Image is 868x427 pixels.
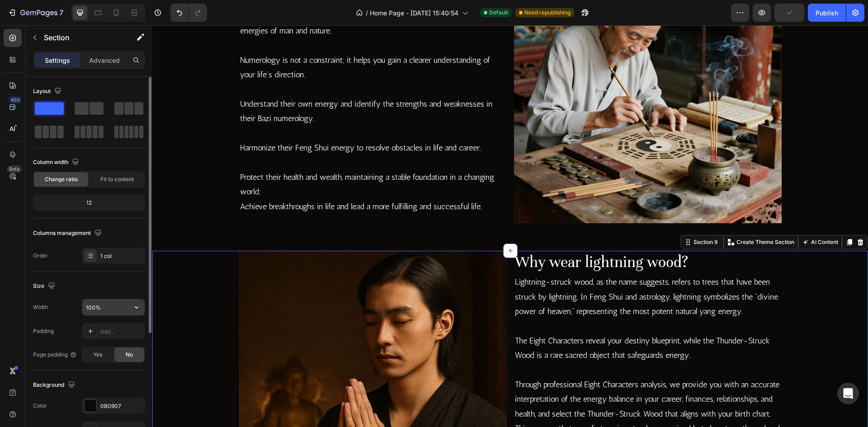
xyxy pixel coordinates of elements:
[362,225,629,249] h2: Why wear lightning wood?
[89,56,120,65] p: Advanced
[524,9,571,17] span: Need republishing
[100,252,143,260] div: 1 col
[88,115,354,130] p: Harmonize their Feng Shui energy to resolve obstacles in life and career.
[363,249,628,293] p: Lightning-struck wood, as the name suggests, refers to trees that have been struck by lightning. ...
[489,9,508,17] span: Default
[370,8,458,18] span: Home Page - [DATE] 15:40:54
[33,351,77,359] div: Page padding
[808,4,846,22] button: Publish
[837,383,859,404] div: Open Intercom Messenger
[170,4,207,22] div: Undo/Redo
[45,56,70,65] p: Settings
[584,213,642,221] p: Create Theme Section
[44,32,118,43] p: Section
[539,213,567,221] div: Section 9
[7,165,22,173] div: Beta
[816,8,838,18] div: Publish
[88,28,354,57] p: Numerology is not a constraint; it helps you gain a clearer understanding of your life's direction.
[59,7,63,18] p: 7
[366,8,368,18] span: /
[126,351,133,359] span: No
[82,299,145,315] input: Auto
[35,197,143,209] div: 12
[33,85,63,98] div: Layout
[33,379,77,391] div: Background
[33,280,57,292] div: Size
[100,328,143,336] div: Add...
[33,303,48,311] div: Width
[33,227,104,239] div: Columns management
[33,327,54,335] div: Padding
[9,96,22,103] div: 450
[363,352,628,425] p: Through professional Eight Characters analysis, we provide you with an accurate interpretation of...
[363,308,628,338] p: The Eight Characters reveal your destiny blueprint, while the Thunder-Struck Wood is a rare sacre...
[88,145,354,174] p: Protect their health and wealth, maintaining a stable foundation in a changing world;
[93,351,102,359] span: Yes
[88,71,354,101] p: Understand their own energy and identify the strengths and weaknesses in their Bazi numerology.
[88,174,354,203] p: Achieve breakthroughs in life and lead a more fulfilling and successful life.
[152,25,868,427] iframe: Design area
[100,402,143,410] div: 0B0907
[4,4,67,22] button: 7
[45,175,78,183] span: Change ratio
[100,175,134,183] span: Fit to content
[33,252,48,260] div: Order
[33,156,81,169] div: Column width
[648,211,688,222] button: AI Content
[33,402,47,410] div: Color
